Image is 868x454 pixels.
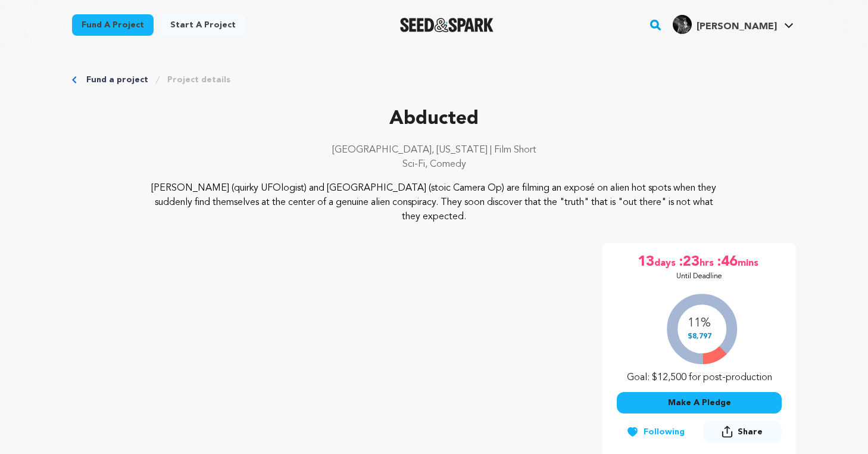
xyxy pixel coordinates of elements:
div: Breadcrumb [72,74,796,86]
a: Start a project [161,14,245,36]
a: Seed&Spark Homepage [400,18,494,32]
div: Raechel Z.'s Profile [673,15,777,34]
span: mins [738,253,761,272]
span: hrs [700,253,716,272]
span: Raechel Z.'s Profile [670,13,796,38]
a: Project details [167,74,230,86]
a: Fund a project [72,14,154,36]
span: 13 [638,253,654,272]
span: :23 [678,253,700,272]
a: Raechel Z.'s Profile [670,13,796,34]
p: [GEOGRAPHIC_DATA], [US_STATE] | Film Short [72,143,796,157]
span: :46 [716,253,738,272]
button: Make A Pledge [617,392,782,413]
span: days [654,253,678,272]
p: Until Deadline [676,272,722,281]
button: Following [617,421,694,443]
button: Share [703,421,782,443]
a: Fund a project [86,74,148,86]
img: Seed&Spark Logo Dark Mode [400,18,494,32]
span: [PERSON_NAME] [697,22,777,32]
img: 18c045636198d3cd.jpg [673,15,692,34]
p: [PERSON_NAME] (quirky UFOlogist) and [GEOGRAPHIC_DATA] (stoic Camera Op) are filming an exposé on... [145,181,724,224]
span: Share [703,421,782,447]
p: Sci-Fi, Comedy [72,157,796,172]
p: Abducted [72,105,796,133]
span: Share [738,426,763,438]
